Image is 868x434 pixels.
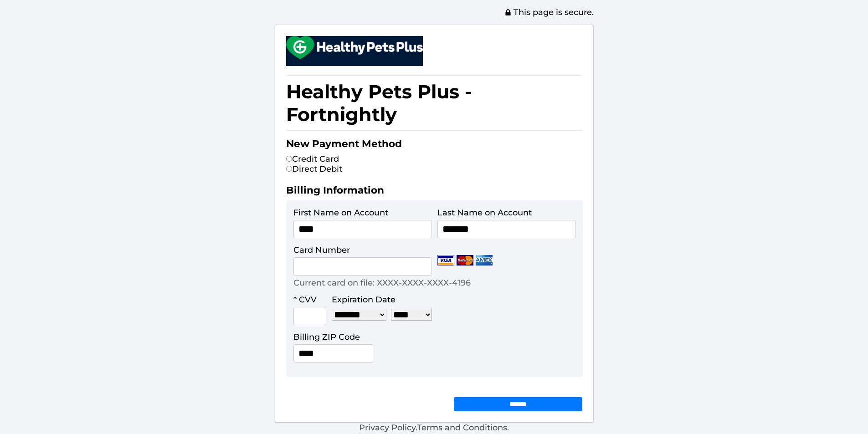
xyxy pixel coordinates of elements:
[417,423,507,433] a: Terms and Conditions
[286,154,339,164] label: Credit Card
[437,208,532,218] label: Last Name on Account
[359,423,416,433] a: Privacy Policy
[286,184,582,200] h2: Billing Information
[293,278,471,288] p: Current card on file: XXXX-XXXX-XXXX-4196
[476,255,493,266] img: Amex
[286,156,292,162] input: Credit Card
[437,255,454,266] img: Visa
[293,208,388,218] label: First Name on Account
[504,7,594,17] span: This page is secure.
[286,75,582,131] h1: Healthy Pets Plus - Fortnightly
[286,36,423,59] img: small.png
[293,295,317,305] label: * CVV
[457,255,473,266] img: Mastercard
[286,164,342,174] label: Direct Debit
[286,166,292,172] input: Direct Debit
[286,138,582,154] h2: New Payment Method
[293,245,350,255] label: Card Number
[293,332,360,342] label: Billing ZIP Code
[332,295,395,305] label: Expiration Date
